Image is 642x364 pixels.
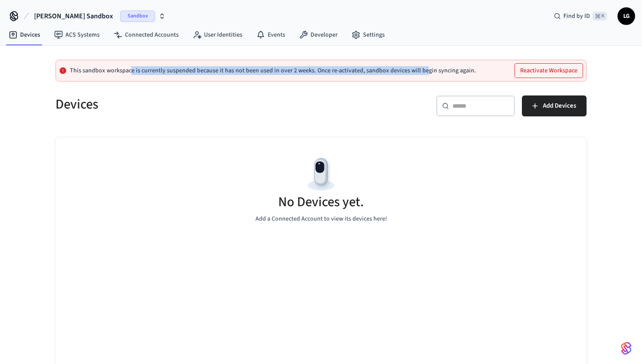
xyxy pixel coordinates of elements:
span: Add Devices [543,100,576,112]
a: Connected Accounts [107,27,186,43]
p: Add a Connected Account to view its devices here! [255,214,387,224]
a: Settings [345,27,392,43]
button: LG [618,7,635,25]
span: [PERSON_NAME] Sandbox [34,11,113,21]
p: This sandbox workspace is currently suspended because it has not been used in over 2 weeks. Once ... [70,67,476,74]
a: Developer [292,27,345,43]
span: Sandbox [120,10,155,22]
img: Devices Empty State [301,155,341,194]
span: LG [618,8,634,24]
span: ⌘ K [593,12,607,20]
img: SeamLogoGradient.69752ec5.svg [621,341,632,355]
a: Events [249,27,292,43]
button: Add Devices [522,95,587,116]
h5: No Devices yet. [278,193,364,211]
span: Find by ID [563,12,590,20]
div: Find by ID⌘ K [547,8,614,24]
h5: Devices [55,95,316,113]
a: Devices [2,27,47,43]
a: ACS Systems [47,27,107,43]
button: Reactivate Workspace [515,64,583,78]
a: User Identities [186,27,249,43]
